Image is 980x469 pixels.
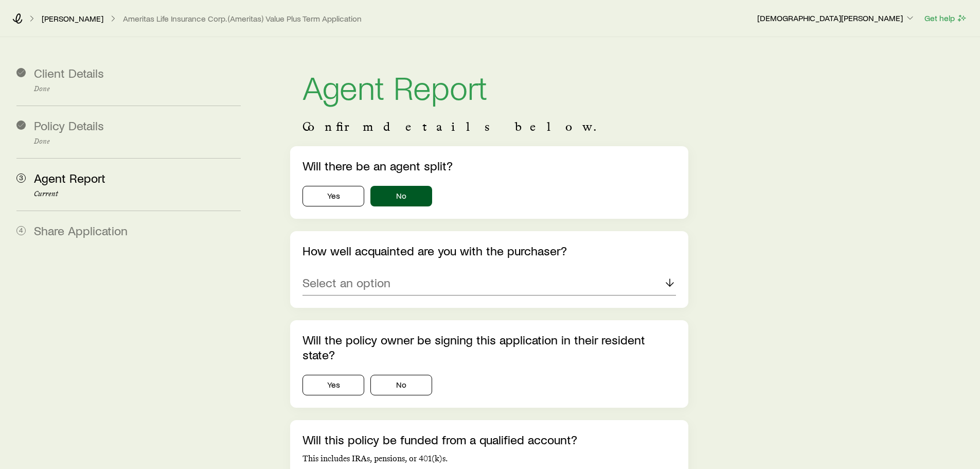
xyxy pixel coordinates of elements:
label: Will this policy be funded from a qualified account? [302,432,577,447]
button: [DEMOGRAPHIC_DATA][PERSON_NAME] [757,12,916,25]
button: Yes [302,375,364,395]
span: Agent Report [34,170,105,185]
p: This includes IRAs, pensions, or 401(k)s. [302,454,675,464]
label: Will there be an agent split? [302,158,453,173]
p: Done [34,137,241,146]
p: Select an option [302,275,390,290]
p: [DEMOGRAPHIC_DATA][PERSON_NAME] [757,13,915,23]
label: Will the policy owner be signing this application in their resident state? [302,332,645,362]
button: Get help [924,12,968,24]
button: Ameritas Life Insurance Corp. (Ameritas) Value Plus Term Application [122,14,362,24]
span: Policy Details [34,118,104,133]
button: No [370,186,432,206]
label: How well acquainted are you with the purchaser? [302,243,567,258]
span: 4 [16,226,26,235]
div: isPolicyOwnerSigningInResidentState.value [302,375,675,395]
p: Current [34,190,241,198]
div: hasAgentSplit [302,186,675,206]
span: Share Application [34,223,128,238]
a: [PERSON_NAME] [41,14,104,24]
p: Confirm details below. [302,119,675,134]
button: Yes [302,186,364,206]
h1: Agent Report [302,70,675,103]
span: 3 [16,173,26,183]
p: Done [34,85,241,93]
span: Client Details [34,65,104,80]
button: No [370,375,432,395]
